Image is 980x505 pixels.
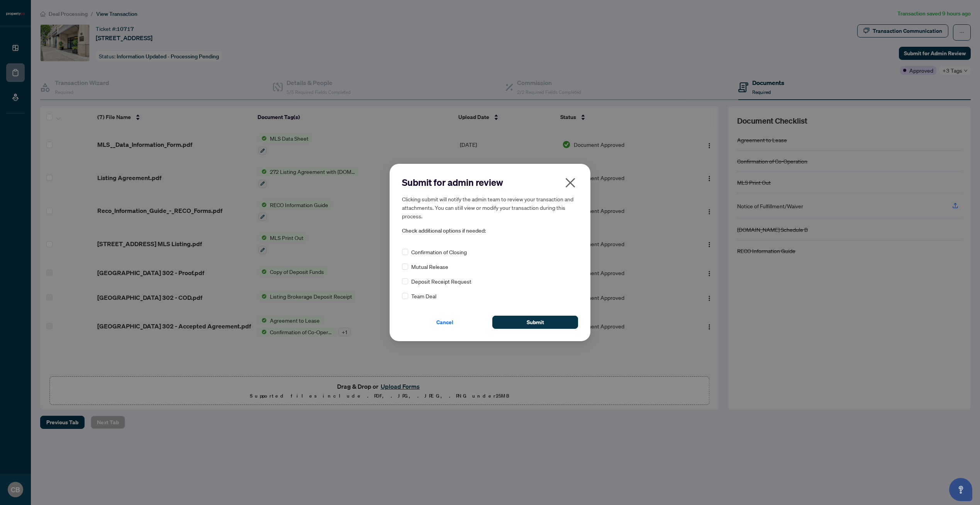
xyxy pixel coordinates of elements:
[411,262,448,271] span: Mutual Release
[436,316,453,328] span: Cancel
[402,316,488,329] button: Cancel
[411,277,471,286] span: Deposit Receipt Request
[402,195,578,220] h5: Clicking submit will notify the admin team to review your transaction and attachments. You can st...
[527,316,544,328] span: Submit
[564,177,576,189] span: close
[402,176,578,189] h2: Submit for admin review
[411,248,467,256] span: Confirmation of Closing
[411,292,436,300] span: Team Deal
[402,226,578,235] span: Check additional options if needed:
[492,316,578,329] button: Submit
[949,478,972,501] button: Open asap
